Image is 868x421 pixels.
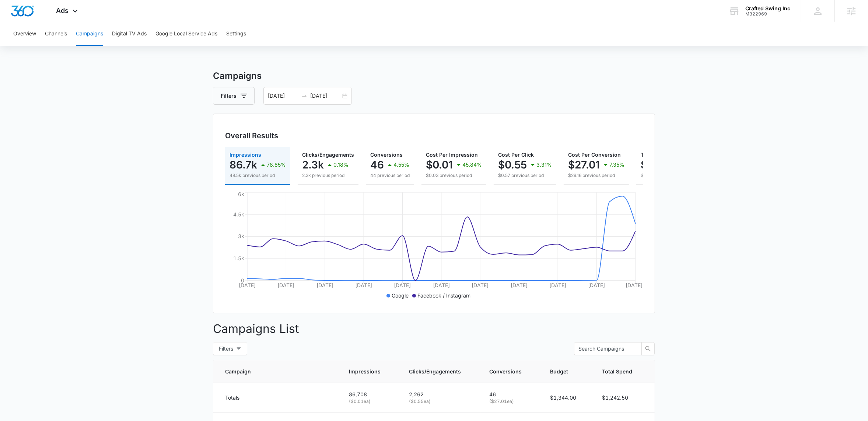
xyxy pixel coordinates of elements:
tspan: [DATE] [316,282,333,288]
p: 2.3k previous period [302,172,354,179]
span: Impressions [230,152,261,158]
tspan: [DATE] [588,282,605,288]
span: Filters [219,345,233,353]
span: Conversions [370,152,403,158]
p: 2,262 [409,390,472,398]
img: tab_keywords_by_traffic_grey.svg [73,43,79,49]
tspan: 4.5k [233,211,244,218]
span: Clicks/Engagements [409,368,461,375]
div: Domain Overview [28,44,66,48]
p: ( $0.01 ea) [349,398,391,405]
div: v 4.0.24 [21,12,36,18]
div: Totals [225,394,331,401]
tspan: [DATE] [626,282,643,288]
span: Clicks/Engagements [302,152,354,158]
p: $27.01 [568,159,600,171]
p: Facebook / Instagram [417,292,470,299]
p: 78.85% [267,162,286,167]
input: Start date [268,92,298,100]
div: account id [745,11,790,17]
p: $1,282.80 previous period [641,172,715,179]
span: Cost Per Click [498,152,534,158]
button: Campaigns [76,22,103,46]
td: $1,242.50 [593,383,655,413]
p: 45.84% [462,162,482,167]
p: 46 [489,390,532,398]
p: 4.55% [393,162,409,167]
button: Settings [226,22,246,46]
p: ( $0.55 ea) [409,398,472,405]
p: 48.5k previous period [230,172,286,179]
span: to [301,93,307,99]
tspan: 6k [238,191,244,197]
p: $0.01 [426,159,453,171]
img: logo_orange.svg [12,12,18,18]
p: $0.57 previous period [498,172,552,179]
tspan: [DATE] [394,282,411,288]
span: Ads [56,7,69,14]
span: Campaign [225,368,321,375]
button: Filters [213,87,255,105]
input: Search Campaigns [578,345,631,353]
p: $29.16 previous period [568,172,624,179]
span: Impressions [349,368,381,375]
span: search [642,346,654,352]
tspan: [DATE] [355,282,372,288]
p: 46 [370,159,384,171]
p: 86.7k [230,159,257,171]
tspan: [DATE] [433,282,450,288]
h3: Overall Results [225,130,278,141]
div: Keywords by Traffic [81,44,124,48]
p: 7.35% [609,162,624,167]
p: $0.55 [498,159,527,171]
div: account name [745,6,790,11]
span: Cost Per Conversion [568,152,621,158]
span: Total Spend [602,368,632,375]
p: $1,344.00 [550,394,584,401]
p: 86,708 [349,390,391,398]
tspan: 1.5k [233,255,244,261]
h3: Campaigns [213,69,655,83]
p: Campaigns List [213,320,655,338]
img: tab_domain_overview_orange.svg [20,43,26,49]
div: Domain: [DOMAIN_NAME] [19,19,81,25]
span: Cost Per Impression [426,152,478,158]
p: 0.18% [333,162,349,167]
button: Filters [213,342,247,355]
p: 2.3k [302,159,324,171]
tspan: [DATE] [277,282,294,288]
tspan: [DATE] [472,282,489,288]
button: Channels [45,22,67,46]
tspan: 3k [238,233,244,239]
input: End date [310,92,341,100]
span: Total Spend [641,152,671,158]
span: Conversions [489,368,522,375]
p: 3.31% [536,162,552,167]
p: $0.03 previous period [426,172,482,179]
button: Digital TV Ads [112,22,147,46]
p: ( $27.01 ea) [489,398,532,405]
button: search [641,342,655,355]
img: website_grey.svg [12,19,18,25]
tspan: [DATE] [549,282,566,288]
p: Google [392,292,409,299]
button: Google Local Service Ads [155,22,217,46]
tspan: [DATE] [511,282,528,288]
tspan: [DATE] [239,282,256,288]
p: 44 previous period [370,172,410,179]
span: Budget [550,368,574,375]
button: Overview [13,22,36,46]
tspan: 0 [241,277,244,283]
span: swap-right [301,93,307,99]
p: $1,242.50 [641,159,691,171]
